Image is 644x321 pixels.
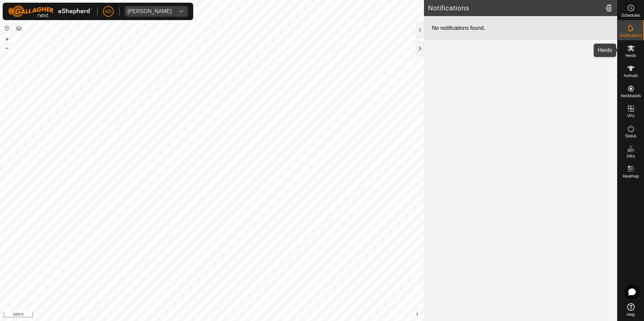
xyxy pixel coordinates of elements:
button: i [414,311,421,318]
div: No notifications found. [424,16,617,41]
button: + [3,35,11,43]
a: Privacy Policy [185,312,211,318]
a: Help [618,301,644,319]
span: i [417,311,418,317]
span: VPs [627,114,634,118]
span: Erin Kiley [125,6,174,17]
span: Animals [624,74,638,78]
span: Herds [625,54,636,58]
span: Status [625,134,636,138]
span: Notifications [620,34,642,38]
span: Heatmap [623,174,639,178]
h2: Notifications [428,4,603,12]
div: dropdown trigger [174,6,188,17]
button: Reset Map [3,24,11,32]
span: Schedules [621,13,640,17]
button: Map Layers [15,24,23,33]
div: [PERSON_NAME] [127,9,172,14]
span: Help [627,313,635,317]
button: – [3,44,11,52]
a: Contact Us [219,312,238,318]
span: KD [105,8,111,15]
img: Gallagher Logo [8,5,92,17]
span: Neckbands [621,94,641,98]
span: Infra [627,154,635,158]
